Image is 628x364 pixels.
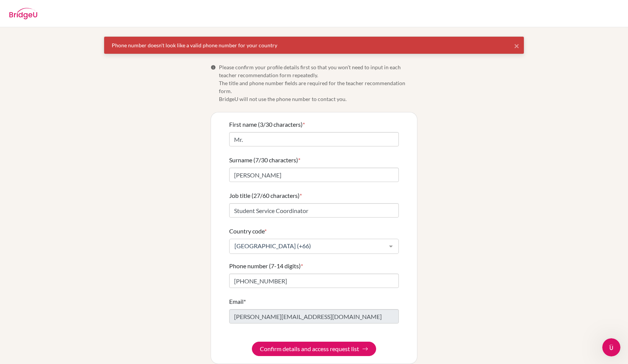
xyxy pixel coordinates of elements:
[229,227,267,236] label: Country code
[229,120,305,129] label: First name (3/30 characters)
[514,40,519,51] span: ×
[514,41,519,50] button: Close
[229,191,302,200] label: Job title (27/60 characters)
[229,203,399,218] input: Enter your job title
[229,132,399,146] input: Enter your first name
[229,274,399,288] input: Enter your number
[252,342,376,356] button: Confirm details and access request list
[362,346,368,352] img: Arrow right
[602,338,620,356] iframe: Intercom live chat
[229,168,399,182] input: Enter your surname
[9,8,37,19] img: BridgeU logo
[229,156,300,165] label: Surname (7/30 characters)
[229,297,246,306] label: Email*
[112,41,516,49] div: Phone number doesn't look like a valid phone number for your country
[229,261,303,271] label: Phone number (7-14 digits)
[233,242,383,250] span: [GEOGRAPHIC_DATA] (+66)
[211,65,216,70] span: Info
[219,63,417,103] span: Please confirm your profile details first so that you won’t need to input in each teacher recomme...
